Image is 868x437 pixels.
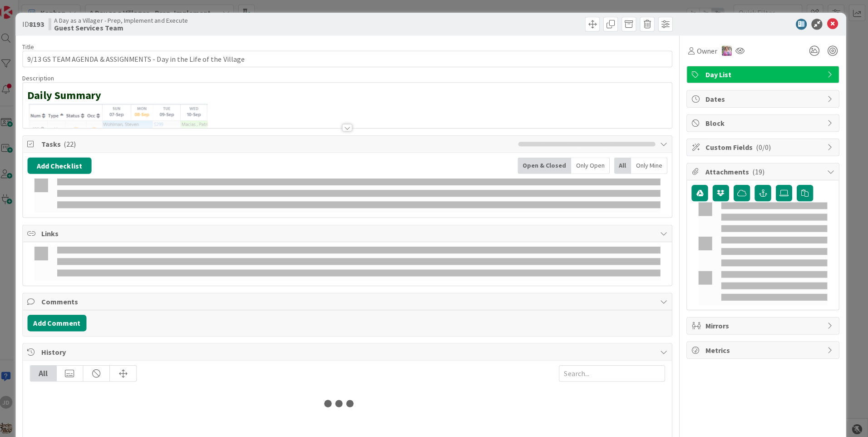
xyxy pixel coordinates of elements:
div: All [616,156,633,173]
input: Search... [561,363,666,379]
div: Only Mine [633,156,669,173]
span: ID [29,19,50,30]
input: type card name here... [29,50,674,67]
img: OM [723,45,733,55]
span: Block [706,117,823,128]
span: Description [29,74,60,82]
span: Mirrors [706,318,823,329]
span: History [47,344,657,355]
span: A Day as a Villager - Prep, Implement and Execute [60,17,193,24]
span: ( 19 ) [753,166,765,175]
span: Attachments [706,165,823,176]
div: All [36,363,63,378]
span: Metrics [706,342,823,353]
span: Links [47,226,657,237]
span: ( 22 ) [69,139,82,148]
span: Custom Fields [706,141,823,152]
span: Owner [698,45,718,56]
strong: Daily Summary [34,87,107,101]
span: Day List [706,69,823,79]
label: Title [29,42,40,50]
span: Comments [47,294,657,305]
span: Tasks [47,138,516,149]
b: 8193 [35,20,50,29]
span: ( 0/0 ) [756,142,771,151]
span: Dates [706,93,823,104]
b: Guest Services Team [60,24,193,31]
button: Add Checklist [34,156,97,173]
div: Only Open [573,156,612,173]
button: Add Comment [34,313,92,329]
div: Open & Closed [520,156,573,173]
img: image.png [34,101,515,350]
